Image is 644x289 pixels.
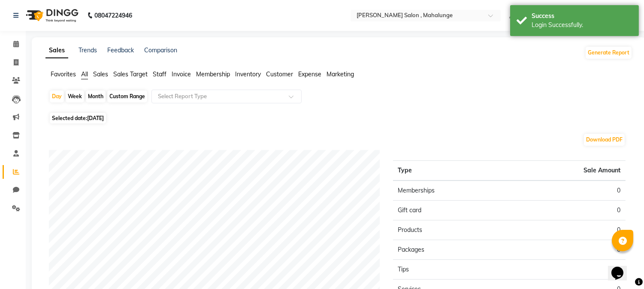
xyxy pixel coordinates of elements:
b: 08047224946 [94,3,132,27]
span: Expense [298,70,321,78]
iframe: chat widget [608,255,635,280]
td: Packages [393,240,509,260]
span: Sales [93,70,108,78]
td: Tips [393,260,509,280]
span: Selected date: [50,113,106,123]
div: Day [50,90,64,102]
td: 0 [509,220,626,240]
span: Customer [266,70,293,78]
td: Gift card [393,201,509,220]
span: Favorites [51,70,76,78]
span: All [81,70,88,78]
img: logo [22,3,81,27]
button: Download PDF [584,134,625,146]
td: Memberships [393,181,509,201]
td: Products [393,220,509,240]
th: Sale Amount [509,161,626,181]
span: Invoice [172,70,191,78]
div: Week [66,90,84,102]
span: Sales Target [113,70,148,78]
div: Success [532,12,632,21]
div: Login Successfully. [532,21,632,30]
div: Custom Range [107,90,147,102]
td: 0 [509,240,626,260]
span: Marketing [327,70,354,78]
th: Type [393,161,509,181]
button: Generate Report [586,47,632,59]
a: Comparison [144,46,177,54]
td: 0 [509,260,626,280]
a: Trends [79,46,97,54]
div: Month [86,90,106,102]
span: [DATE] [87,115,104,121]
a: Sales [45,43,68,58]
span: Inventory [235,70,261,78]
td: 0 [509,181,626,201]
span: Membership [196,70,230,78]
a: Feedback [107,46,134,54]
span: Staff [153,70,166,78]
td: 0 [509,201,626,220]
